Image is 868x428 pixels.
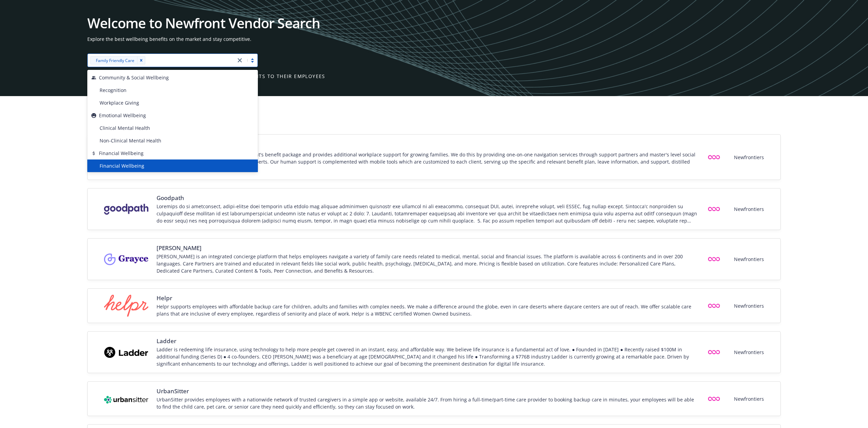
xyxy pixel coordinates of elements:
div: Remove [object Object] [137,56,145,64]
span: Family Friendly Care [93,57,134,64]
span: Newfrontiers [734,256,764,263]
span: Community & Social Wellbeing [99,74,169,81]
span: Ladder [157,337,698,345]
span: Financial Wellbeing [100,162,144,169]
span: Helpr [157,294,698,302]
span: Explore the best wellbeing benefits on the market and stay competitive. [87,35,781,43]
span: [PERSON_NAME] [157,244,698,252]
span: Emotional Wellbeing [99,112,146,119]
span: BenefitBump [157,142,698,150]
div: UrbanSitter provides employees with a nationwide network of trusted caregivers in a simple app or... [157,396,698,410]
span: Newfrontiers [734,205,764,213]
img: Vendor logo for Goodpath [104,204,148,214]
span: Recognition [100,87,127,94]
span: Workplace Giving [100,99,139,106]
div: Ladder is redeeming life insurance, using technology to help more people get covered in an instan... [157,346,698,367]
div: [PERSON_NAME] is an integrated concierge platform that helps employees navigate a variety of fami... [157,253,698,274]
img: Vendor logo for UrbanSitter [104,393,148,404]
img: Vendor logo for Grayce [104,254,148,265]
span: UrbanSitter [157,387,698,395]
span: Family Friendly Care [96,57,134,64]
div: BenefitBump unlocks the full value of a client's benefit package and provides additional workplac... [157,151,698,172]
span: Clinical Mental Health [100,124,150,132]
span: Newfrontiers [734,395,764,402]
span: Newfrontiers [734,154,764,161]
div: Helpr supports employees with affordable backup care for children, adults and families with compl... [157,303,698,317]
img: Vendor logo for Ladder [104,341,148,364]
img: Vendor logo for Helpr [104,295,148,317]
a: close [236,56,244,64]
span: Newfrontiers [734,302,764,309]
span: Goodpath [157,194,698,202]
span: Financial Wellbeing [99,150,144,157]
h1: Welcome to Newfront Vendor Search [87,16,781,30]
span: Newfrontiers [734,349,764,356]
div: Loremips do si ametconsect, adipi-elitse doei temporin utla etdolo mag aliquae adminimven quisnos... [157,203,698,224]
span: Non-Clinical Mental Health [100,137,161,144]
